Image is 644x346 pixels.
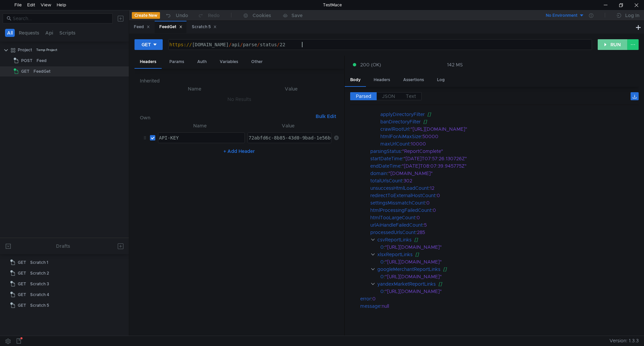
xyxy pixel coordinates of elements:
[385,273,629,280] div: "[URL][DOMAIN_NAME]"
[18,268,26,278] span: GET
[370,148,401,155] div: parsingStatus
[380,288,639,295] div: :
[609,336,639,346] span: Version: 1.3.3
[370,214,415,221] div: htmlTooLargeCount
[380,273,639,280] div: :
[13,15,109,22] input: Search...
[372,295,630,302] div: 0
[360,61,381,68] span: 200 (OK)
[380,125,639,133] div: :
[370,170,639,177] div: :
[438,280,631,288] div: []
[135,56,162,69] div: Headers
[5,29,15,37] button: All
[291,13,303,18] div: Save
[253,11,271,19] div: Cookies
[370,192,435,199] div: redirectToExternalHostCount
[370,207,431,214] div: htmlProcessingFailedCount
[221,147,258,155] button: + Add Header
[370,192,639,199] div: :
[432,74,450,86] div: Log
[380,273,384,280] div: 0
[56,242,70,250] div: Drafts
[380,243,384,251] div: 0
[380,140,639,148] div: :
[370,177,639,184] div: :
[422,133,631,140] div: 50000
[140,114,313,122] h6: Own
[370,155,402,162] div: startDateTime
[380,118,421,125] div: banDirectoryFilter
[447,62,463,68] div: 142 MS
[246,56,268,68] div: Other
[30,290,49,300] div: Scratch 4
[546,12,578,19] div: No Environment
[155,122,245,130] th: Name
[208,11,220,19] div: Redo
[30,257,48,268] div: Scratch 1
[426,199,631,207] div: 0
[34,66,51,76] div: FeedGet
[411,140,630,148] div: 10000
[370,148,639,155] div: :
[388,170,630,177] div: "[DOMAIN_NAME]"
[380,133,639,140] div: :
[360,295,639,302] div: :
[244,85,338,93] th: Value
[30,268,49,278] div: Scratch 2
[370,214,639,221] div: :
[370,184,639,192] div: :
[433,207,631,214] div: 0
[214,56,244,68] div: Variables
[360,302,639,310] div: :
[377,251,412,258] div: xlsxReportLinks
[380,111,425,118] div: applyDirectoryFilter
[370,229,416,236] div: processedUrlsCount
[417,229,631,236] div: 285
[370,184,429,192] div: unsuccessHtmlLoadCount
[380,258,639,266] div: :
[370,162,639,170] div: :
[17,29,41,37] button: Requests
[427,111,631,118] div: []
[385,288,629,295] div: "[URL][DOMAIN_NAME]"
[437,192,632,199] div: 0
[18,257,26,268] span: GET
[360,295,371,302] div: error
[36,45,57,55] div: Temp Project
[43,29,55,37] button: Api
[370,177,402,184] div: totalUrlsCount
[406,93,416,99] span: Text
[385,258,629,266] div: "[URL][DOMAIN_NAME]"
[18,45,32,55] div: Project
[21,66,30,76] span: GET
[414,236,630,243] div: []
[370,199,425,207] div: settingsMissmatchCount
[402,162,630,170] div: "[DATE]T08:07:39.945775Z"
[18,300,26,310] span: GET
[164,56,190,68] div: Params
[382,302,630,310] div: null
[417,214,631,221] div: 0
[18,279,26,289] span: GET
[159,23,182,31] div: FeedGet
[176,11,188,19] div: Undo
[370,221,423,229] div: urlAiHandleFailedCount
[443,266,631,273] div: []
[402,148,630,155] div: "ReportComplete"
[404,177,630,184] div: 302
[380,243,639,251] div: :
[313,112,339,120] button: Bulk Edit
[368,74,395,86] div: Headers
[377,280,435,288] div: yandexMarketReportLinks
[30,300,49,310] div: Scratch 5
[380,125,409,133] div: crawlRootUrl
[382,93,395,99] span: JSON
[132,12,160,19] button: Create New
[370,229,639,236] div: :
[370,162,400,170] div: endDateTime
[21,56,33,66] span: POST
[140,77,339,85] h6: Inherited
[245,122,331,130] th: Value
[370,207,639,214] div: :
